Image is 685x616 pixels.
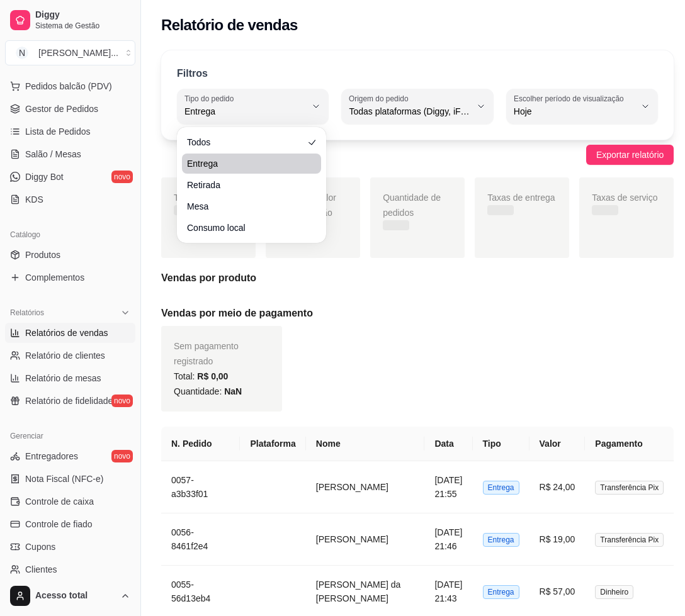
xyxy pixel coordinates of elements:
span: Exportar relatório [596,148,664,162]
label: Escolher período de visualização [514,93,628,104]
label: Tipo do pedido [184,93,238,104]
span: Todas plataformas (Diggy, iFood) [349,105,470,118]
span: Entrega [483,481,519,495]
span: Controle de fiado [25,518,93,530]
span: Quantidade de pedidos [383,193,441,218]
div: Gerenciar [5,426,135,446]
div: Catálogo [5,225,135,245]
th: Nome [306,427,425,461]
button: Select a team [5,40,135,65]
th: Plataforma [240,427,305,461]
th: Data [424,427,472,461]
th: Pagamento [585,427,674,461]
span: NaN [224,386,242,396]
td: [PERSON_NAME] [306,461,425,513]
span: Hoje [514,105,635,118]
div: [PERSON_NAME] ... [38,47,118,59]
td: R$ 24,00 [529,461,586,513]
span: Nota Fiscal (NFC-e) [25,473,103,485]
span: Produtos [25,249,60,261]
span: Entrega [187,157,303,170]
span: Entrega [184,105,306,118]
span: Acesso total [35,590,115,602]
span: KDS [25,193,43,206]
span: Gestor de Pedidos [25,103,98,115]
td: 0056-8461f2e4 [161,513,240,566]
span: Clientes [25,563,57,576]
td: 0057-a3b33f01 [161,461,240,513]
p: Filtros [177,66,208,81]
span: Diggy Bot [25,171,64,183]
span: Relatórios de vendas [25,327,108,339]
span: Mesa [187,200,303,213]
span: Entregadores [25,450,78,462]
span: Média de valor por transação [278,193,336,218]
span: Taxas de serviço [592,193,657,203]
th: Tipo [473,427,529,461]
span: N [16,47,28,59]
img: diggy [250,524,281,555]
span: Taxas de entrega [487,193,555,203]
span: Entrega [483,585,519,599]
h5: Vendas por meio de pagamento [161,306,674,321]
span: Dinheiro [595,585,633,599]
span: Cupons [25,540,55,553]
h5: Vendas por produto [161,271,674,286]
span: Consumo local [187,221,303,234]
th: N. Pedido [161,427,240,461]
span: Transferência Pix [595,533,664,547]
span: Relatório de mesas [25,372,101,384]
span: Sem pagamento registrado [174,341,239,366]
span: Total vendido [174,193,226,203]
span: Retirada [187,179,303,191]
span: Pedidos balcão (PDV) [25,80,112,92]
span: Relatório de clientes [25,349,105,362]
span: Total: [174,371,228,381]
span: Quantidade: [174,386,242,396]
span: Todos [187,136,303,148]
span: Complementos [25,271,84,284]
span: Relatório de fidelidade [25,395,113,407]
span: Controle de caixa [25,495,94,508]
img: diggy [250,471,281,503]
th: Valor [529,427,586,461]
img: diggy [250,576,281,607]
span: Entrega [483,533,519,547]
span: Relatórios [10,308,44,318]
span: Diggy [35,9,130,21]
span: Transferência Pix [595,481,664,495]
td: [PERSON_NAME] [306,513,425,566]
label: Origem do pedido [349,93,412,104]
span: Salão / Mesas [25,148,81,160]
td: R$ 19,00 [529,513,586,566]
span: R$ 0,00 [197,371,228,381]
td: [DATE] 21:46 [424,513,472,566]
h2: Relatório de vendas [161,15,298,35]
span: Lista de Pedidos [25,125,91,138]
td: [DATE] 21:55 [424,461,472,513]
span: Sistema de Gestão [35,21,130,31]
